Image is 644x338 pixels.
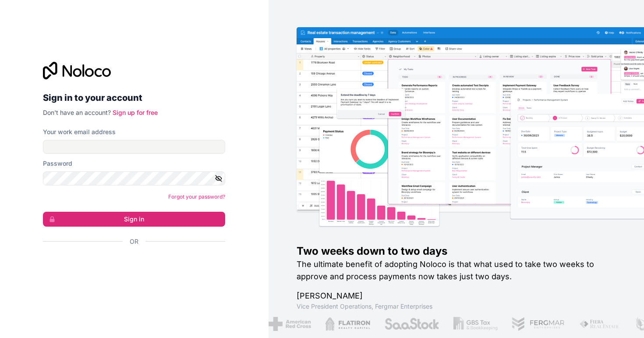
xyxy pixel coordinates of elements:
[43,212,225,227] button: Sign in
[297,290,616,302] h1: [PERSON_NAME]
[113,109,158,116] a: Sign up for free
[325,317,370,331] img: /assets/flatiron-C8eUkumj.png
[579,317,620,331] img: /assets/fiera-fwj2N5v4.png
[168,193,225,200] a: Forgot your password?
[130,237,138,246] span: Or
[43,128,116,136] label: Your work email address
[43,140,225,154] input: Email address
[297,258,616,283] h2: The ultimate benefit of adopting Noloco is that what used to take two weeks to approve and proces...
[43,159,72,168] label: Password
[453,317,497,331] img: /assets/gbstax-C-GtDUiK.png
[384,317,439,331] img: /assets/saastock-C6Zbiodz.png
[297,244,616,258] h1: Two weeks down to two days
[43,90,225,106] h2: Sign in to your account
[43,109,111,116] span: Don't have an account?
[43,171,225,185] input: Password
[268,317,311,331] img: /assets/american-red-cross-BAupjrZR.png
[297,302,616,311] h1: Vice President Operations , Fergmar Enterprises
[512,317,565,331] img: /assets/fergmar-CudnrXN5.png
